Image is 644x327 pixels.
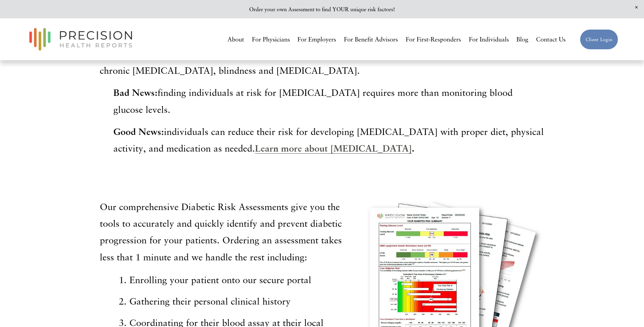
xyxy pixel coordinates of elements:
[113,126,164,137] strong: Good News:
[536,33,566,46] a: Contact Us
[610,294,644,327] iframe: Chat Widget
[406,33,461,46] a: For First-Responders
[113,87,158,98] strong: Bad News:
[469,33,509,46] a: For Individuals
[516,33,528,46] a: Blog
[412,142,415,154] strong: .
[100,198,354,265] p: Our comprehensive Diabetic Risk Assessments give you the tools to accurately and quickly identify...
[344,33,398,46] a: For Benefit Advisors
[113,84,544,118] p: finding individuals at risk for [MEDICAL_DATA] requires more than monitoring blood glucose levels.
[127,271,354,288] p: Enrolling your patient onto our secure portal
[227,33,244,46] a: About
[26,25,136,54] img: Precision Health Reports
[297,33,336,46] a: For Employers
[113,123,544,157] p: individuals can reduce their risk for developing [MEDICAL_DATA] with proper diet, physical activi...
[252,33,290,46] a: For Physicians
[255,142,412,154] a: Learn more about [MEDICAL_DATA]
[127,293,354,309] p: Gathering their personal clinical history
[580,29,618,50] a: Client Login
